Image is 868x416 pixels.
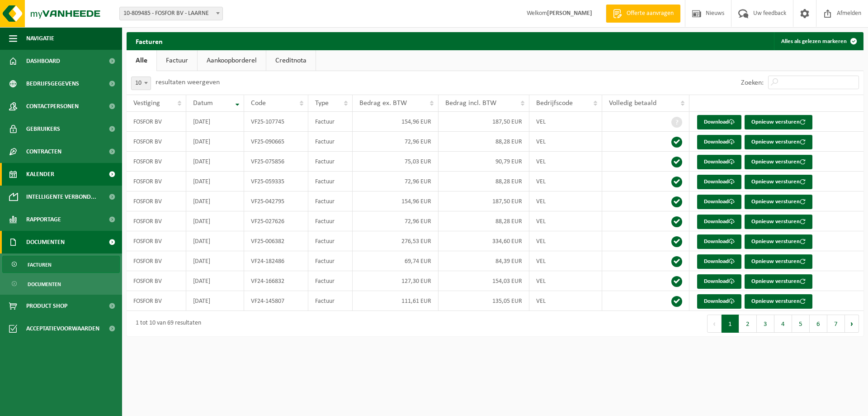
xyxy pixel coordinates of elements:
[439,271,529,291] td: 154,03 EUR
[26,231,65,253] span: Documenten
[127,271,186,291] td: FOSFOR BV
[26,118,60,140] span: Gebruikers
[131,316,201,332] div: 1 tot 10 van 69 resultaten
[120,7,222,20] span: 10-809485 - FOSFOR BV - LAARNE
[353,251,439,271] td: 69,74 EUR
[439,152,529,172] td: 90,79 EUR
[745,135,812,149] button: Opnieuw versturen
[186,172,244,191] td: [DATE]
[308,152,353,172] td: Factuur
[127,291,186,311] td: FOSFOR BV
[624,9,676,18] span: Offerte aanvragen
[308,112,353,132] td: Factuur
[609,100,656,107] span: Volledig betaald
[28,276,61,293] span: Documenten
[127,50,156,71] a: Alle
[26,27,54,50] span: Navigatie
[697,115,741,129] a: Download
[439,291,529,311] td: 135,05 EUR
[353,211,439,231] td: 72,96 EUR
[2,256,120,273] a: Facturen
[127,191,186,211] td: FOSFOR BV
[741,79,764,86] label: Zoeken:
[697,274,741,289] a: Download
[251,100,266,107] span: Code
[132,77,151,90] span: 10
[127,231,186,251] td: FOSFOR BV
[266,50,316,71] a: Creditnota
[2,275,120,292] a: Documenten
[26,186,96,208] span: Intelligente verbond...
[244,271,308,291] td: VF24-166832
[529,251,603,271] td: VEL
[707,315,722,333] button: Previous
[353,152,439,172] td: 75,03 EUR
[745,195,812,209] button: Opnieuw versturen
[26,317,99,340] span: Acceptatievoorwaarden
[315,100,329,107] span: Type
[529,211,603,231] td: VEL
[792,315,810,333] button: 5
[308,251,353,271] td: Factuur
[697,294,741,309] a: Download
[697,135,741,149] a: Download
[26,50,60,72] span: Dashboard
[697,254,741,269] a: Download
[308,211,353,231] td: Factuur
[757,315,774,333] button: 3
[244,251,308,271] td: VF24-182486
[186,132,244,152] td: [DATE]
[529,231,603,251] td: VEL
[774,32,863,50] button: Alles als gelezen markeren
[198,50,266,71] a: Aankoopborderel
[439,251,529,271] td: 84,39 EUR
[353,231,439,251] td: 276,53 EUR
[127,211,186,231] td: FOSFOR BV
[529,191,603,211] td: VEL
[26,295,67,317] span: Product Shop
[244,231,308,251] td: VF25-006382
[606,5,680,23] a: Offerte aanvragen
[127,112,186,132] td: FOSFOR BV
[133,100,160,107] span: Vestiging
[186,291,244,311] td: [DATE]
[697,175,741,189] a: Download
[193,100,213,107] span: Datum
[186,211,244,231] td: [DATE]
[745,115,812,129] button: Opnieuw versturen
[157,50,197,71] a: Factuur
[697,215,741,229] a: Download
[697,234,741,249] a: Download
[26,95,79,118] span: Contactpersonen
[439,132,529,152] td: 88,28 EUR
[529,291,603,311] td: VEL
[439,211,529,231] td: 88,28 EUR
[26,208,61,231] span: Rapportage
[244,112,308,132] td: VF25-107745
[745,254,812,269] button: Opnieuw versturen
[439,112,529,132] td: 187,50 EUR
[186,112,244,132] td: [DATE]
[745,294,812,309] button: Opnieuw versturen
[697,195,741,209] a: Download
[127,172,186,191] td: FOSFOR BV
[186,191,244,211] td: [DATE]
[308,191,353,211] td: Factuur
[26,72,79,95] span: Bedrijfsgegevens
[308,172,353,191] td: Factuur
[739,315,757,333] button: 2
[26,163,54,186] span: Kalender
[127,132,186,152] td: FOSFOR BV
[186,231,244,251] td: [DATE]
[244,152,308,172] td: VF25-075856
[529,132,603,152] td: VEL
[353,172,439,191] td: 72,96 EUR
[186,251,244,271] td: [DATE]
[156,79,220,86] label: resultaten weergeven
[439,172,529,191] td: 88,28 EUR
[445,100,496,107] span: Bedrag incl. BTW
[131,77,151,90] span: 10
[439,191,529,211] td: 187,50 EUR
[547,10,592,17] strong: [PERSON_NAME]
[353,112,439,132] td: 154,96 EUR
